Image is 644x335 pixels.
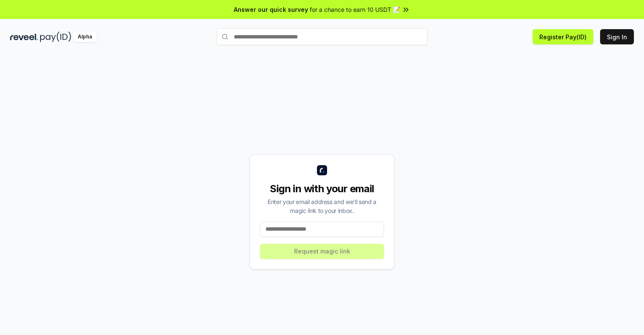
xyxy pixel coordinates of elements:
img: reveel_dark [10,32,38,42]
span: Answer our quick survey [234,5,308,14]
img: logo_small [317,165,327,175]
span: for a chance to earn 10 USDT 📝 [310,5,400,14]
img: pay_id [40,32,71,42]
div: Sign in with your email [260,182,384,196]
button: Register Pay(ID) [533,29,593,44]
div: Enter your email address and we’ll send a magic link to your inbox. [260,197,384,215]
div: Alpha [73,32,97,42]
button: Sign In [600,29,634,44]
